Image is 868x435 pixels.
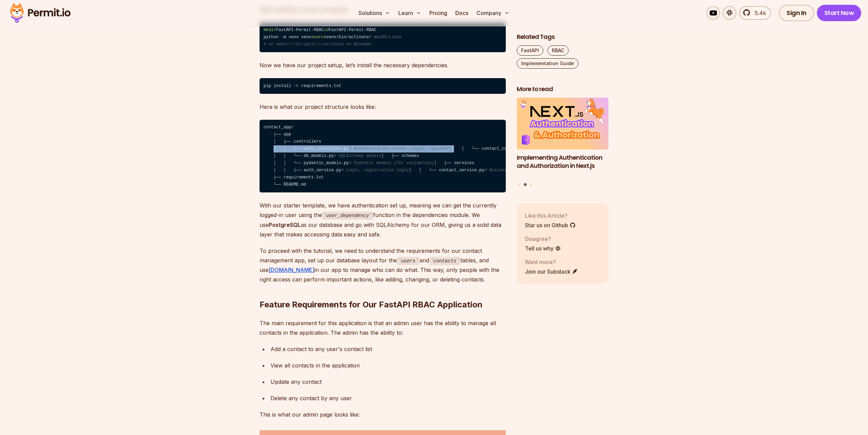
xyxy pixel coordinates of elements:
[524,183,527,186] button: Go to slide 2
[517,33,609,41] h2: Related Tags
[517,98,609,187] div: Posts
[270,393,506,403] div: Delete any contact by any user
[270,377,506,387] div: Update any contact
[260,318,506,337] p: The main requirement for this application is that an admin user has the ability to manage all con...
[517,98,609,179] li: 2 of 3
[474,6,512,20] button: Company
[322,212,373,220] code: user_dependency
[260,60,506,70] p: Now we have our project setup, let’s install the necessary dependencies.
[484,168,579,173] span: # Business logic for handling contacts
[264,28,276,32] span: mkdir
[260,272,506,310] h2: Feature Requirements for Our FastAPI RBAC Application
[397,257,420,265] code: users
[324,28,329,32] span: cd
[369,35,402,40] span: # macOS/Linux
[269,221,301,228] strong: PostgreSQL
[270,361,506,370] div: View all contacts in the application
[751,9,766,17] span: 5.4k
[334,154,382,158] span: # SQLAlchemy models
[260,78,506,94] code: pip install -r requirements.txt
[349,146,452,151] span: # Authentication routes (login, register)
[547,45,569,56] a: RBAC
[525,244,561,252] a: Tell us why
[7,1,74,25] img: Permit logo
[525,234,561,243] p: Disagree?
[260,410,506,419] p: This is what our admin page looks like:
[269,266,314,273] a: [DOMAIN_NAME]
[260,23,506,53] code: FastAPI-Permit-RBAC FastAPI-Permit-RBAC python -m venv venv venv/bin/activate
[517,98,609,149] img: Implementing Authentication and Authorization in Next.js
[260,201,506,239] p: With our starter template, we have authentication set up, meaning we can get the currently logged...
[518,183,520,186] button: Go to slide 1
[739,6,771,20] a: 5.4k
[525,258,578,266] p: Want more?
[396,6,424,20] button: Learn
[453,6,471,20] a: Docs
[270,344,506,354] div: Add a contact to any user's contact list
[530,183,532,186] button: Go to slide 3
[817,5,862,21] a: Start Now
[349,161,434,165] span: # Pydantic models (for validation)
[427,6,450,20] a: Pricing
[525,211,576,219] p: Like this Article?
[260,246,506,285] p: To proceed with the tutorial, we need to understand the requirements for our contact management a...
[517,98,609,179] a: Implementing Authentication and Authorization in Next.jsImplementing Authentication and Authoriza...
[525,267,578,275] a: Join our Substack
[517,58,578,69] a: Implementation Guide
[525,221,576,229] a: Star us on Github
[517,45,543,56] a: FastAPI
[311,35,326,40] span: source
[429,257,460,265] code: contacts
[517,85,609,93] h2: More to read
[341,168,409,173] span: # Login, registration logic
[779,5,814,21] a: Sign In
[264,42,371,47] span: # or venv\\\\Scripts\\\\activate on Windows
[356,6,393,20] button: Solutions
[260,120,506,193] code: contact_app/ ├── app │ ├── controllers │ │ ├── auth_controller.py │ │ └── contact_controller.py │...
[517,153,609,170] h3: Implementing Authentication and Authorization in Next.js
[260,102,506,112] p: Here is what our project structure looks like:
